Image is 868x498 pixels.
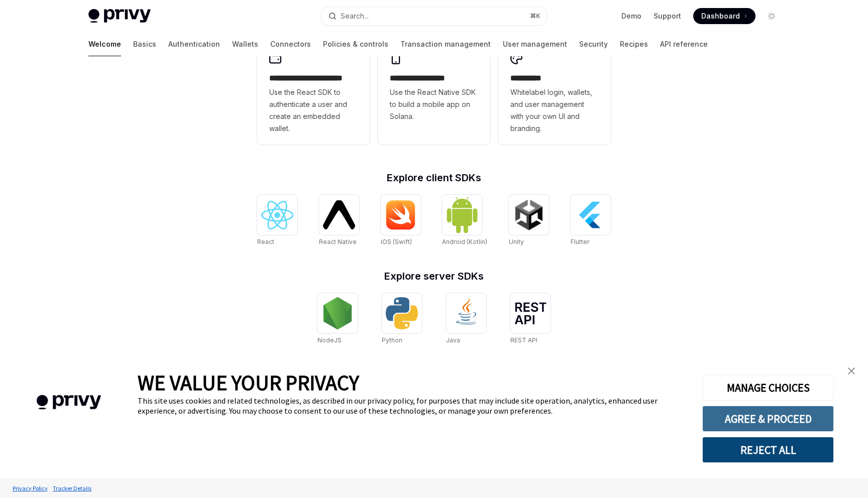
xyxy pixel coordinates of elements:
[257,173,611,183] h2: Explore client SDKs
[50,479,94,497] a: Tracker Details
[88,32,121,56] a: Welcome
[509,195,549,247] a: UnityUnity
[317,336,342,344] span: NodeJS
[764,8,780,24] button: Toggle dark mode
[530,12,540,20] span: ⌘ K
[571,238,589,245] span: Flutter
[660,32,708,56] a: API reference
[386,297,418,329] img: Python
[446,196,478,233] img: Android (Kotlin)
[400,32,491,56] a: Transaction management
[390,86,478,122] span: Use the React Native SDK to build a mobile app on Solana.
[446,336,460,344] span: Java
[381,195,421,247] a: iOS (Swift)iOS (Swift)
[702,375,834,401] button: MANAGE CHOICES
[10,479,50,497] a: Privacy Policy
[341,10,369,22] div: Search...
[319,238,357,245] span: React Native
[510,336,537,344] span: REST API
[378,42,490,145] a: **** **** **** ***Use the React Native SDK to build a mobile app on Solana.
[571,195,611,247] a: FlutterFlutter
[509,238,524,245] span: Unity
[321,297,354,329] img: NodeJS
[510,293,551,345] a: REST APIREST API
[88,9,151,23] img: light logo
[382,293,422,345] a: PythonPython
[269,86,358,135] span: Use the React SDK to authenticate a user and create an embedded wallet.
[442,238,487,245] span: Android (Kotlin)
[503,32,567,56] a: User management
[575,199,607,231] img: Flutter
[841,361,861,381] a: close banner
[319,195,359,247] a: React NativeReact Native
[579,32,608,56] a: Security
[168,32,220,56] a: Authentication
[693,8,755,24] a: Dashboard
[261,201,293,229] img: React
[138,396,687,416] div: This site uses cookies and related technologies, as described in our privacy policy, for purposes...
[654,11,681,21] a: Support
[701,11,740,21] span: Dashboard
[232,32,258,56] a: Wallets
[848,367,855,375] img: close banner
[381,238,412,245] span: iOS (Swift)
[323,200,355,229] img: React Native
[702,406,834,432] button: AGREE & PROCEED
[133,32,156,56] a: Basics
[317,293,358,345] a: NodeJSNodeJS
[257,271,611,281] h2: Explore server SDKs
[498,42,611,145] a: **** *****Whitelabel login, wallets, and user management with your own UI and branding.
[442,195,487,247] a: Android (Kotlin)Android (Kotlin)
[514,302,547,324] img: REST API
[321,7,547,25] button: Open search
[513,199,545,231] img: Unity
[446,293,486,345] a: JavaJava
[382,336,402,344] span: Python
[621,11,641,21] a: Demo
[270,32,311,56] a: Connectors
[257,195,297,247] a: ReactReact
[510,86,599,135] span: Whitelabel login, wallets, and user management with your own UI and branding.
[385,200,417,230] img: iOS (Swift)
[620,32,648,56] a: Recipes
[323,32,388,56] a: Policies & controls
[15,381,123,424] img: company logo
[138,369,359,396] span: WE VALUE YOUR PRIVACY
[257,238,274,245] span: React
[450,297,482,329] img: Java
[702,437,834,463] button: REJECT ALL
